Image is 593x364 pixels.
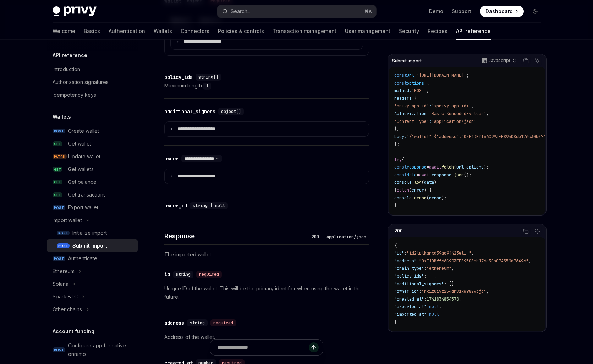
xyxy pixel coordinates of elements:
[471,103,474,109] span: ,
[47,89,138,101] a: Idempotency keys
[466,164,484,170] span: options
[419,289,422,294] span: :
[429,164,441,170] span: await
[164,74,193,81] div: policy_ids
[394,187,397,193] span: }
[404,250,407,256] span: :
[441,195,446,201] span: );
[394,126,399,132] span: },
[68,254,97,263] div: Authenticate
[394,157,402,163] span: try
[414,180,422,185] span: log
[68,140,91,148] div: Get wallet
[454,172,464,178] span: json
[164,319,184,326] div: address
[53,65,80,74] div: Introduction
[394,111,429,116] span: Authorization:
[68,127,99,135] div: Create wallet
[427,195,429,201] span: (
[417,258,419,264] span: :
[68,203,98,212] div: Export wallet
[394,266,424,271] span: "chain_type"
[392,58,422,64] span: Submit import
[47,63,138,76] a: Introduction
[47,252,138,265] a: POSTAuthenticate
[47,150,138,163] a: PATCHUpdate wallet
[429,119,432,124] span: :
[53,129,65,134] span: POST
[394,88,412,93] span: method:
[164,81,369,90] div: Maximum length:
[394,296,424,302] span: "created_at"
[407,164,427,170] span: response
[210,319,236,326] div: required
[424,273,436,279] span: : [],
[417,73,466,78] span: '[URL][DOMAIN_NAME]'
[414,195,427,201] span: error
[309,342,319,352] button: Send message
[521,56,531,66] button: Copy the contents from the code block
[47,239,138,252] a: POSTSubmit import
[53,216,82,224] div: Import wallet
[521,227,531,236] button: Copy the contents from the code block
[47,214,138,227] button: Toggle Import wallet section
[407,172,417,178] span: data
[394,289,419,294] span: "owner_id"
[176,272,191,277] span: string
[364,8,372,14] span: ⌘ K
[181,156,222,161] select: Select schema type
[485,8,513,15] span: Dashboard
[217,5,376,18] button: Open search
[533,56,542,66] button: Ask AI
[53,23,75,40] a: Welcome
[464,164,466,170] span: ,
[198,74,218,80] span: string[]
[47,339,138,360] a: POSTConfigure app for native onramp
[394,96,414,101] span: headers:
[47,278,138,290] button: Toggle Solana section
[441,164,454,170] span: fetch
[428,23,448,40] a: Recipes
[392,227,405,235] div: 200
[53,6,97,16] img: dark logo
[419,258,528,264] span: "0xF1DBff66C993EE895C8cb176c30b07A559d76496"
[53,167,62,172] span: GET
[427,304,429,309] span: :
[217,340,309,355] input: Ask a question...
[422,180,424,185] span: (
[394,250,404,256] span: "id"
[53,305,82,314] div: Other chains
[432,119,476,124] span: 'application/json'
[53,91,96,99] div: Idempotency keys
[397,187,409,193] span: catch
[181,23,209,40] a: Connectors
[394,134,407,140] span: body:
[273,23,336,40] a: Transaction management
[394,180,412,185] span: console
[53,113,71,121] h5: Wallets
[345,23,390,40] a: User management
[53,267,75,275] div: Ethereum
[394,195,412,201] span: console
[466,73,469,78] span: ;
[424,266,427,271] span: :
[53,180,62,185] span: GET
[424,296,427,302] span: :
[422,289,486,294] span: "rkiz0ivz254drv1xw982v3jq"
[47,163,138,176] a: GETGet wallets
[412,88,427,93] span: 'POST'
[196,271,222,278] div: required
[394,119,429,124] span: 'Content-Type'
[154,23,172,40] a: Wallets
[432,103,471,109] span: '<privy-app-id>'
[429,103,432,109] span: :
[407,73,414,78] span: url
[190,320,205,326] span: string
[429,195,441,201] span: error
[427,88,429,93] span: ,
[432,172,451,178] span: response
[72,241,107,250] div: Submit import
[488,58,510,63] p: Javascript
[164,271,170,278] div: id
[424,187,432,193] span: ) {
